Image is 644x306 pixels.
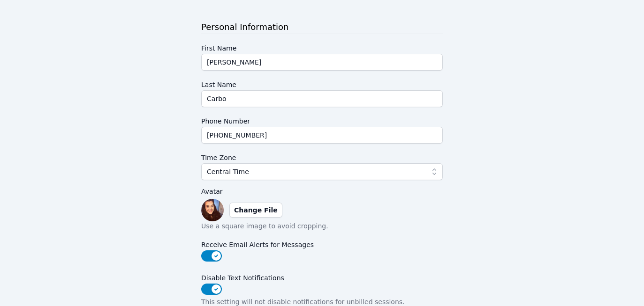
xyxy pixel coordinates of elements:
[229,203,282,218] label: Change File
[207,166,249,177] span: Central Time
[201,163,443,180] button: Central Time
[201,21,443,34] h3: Personal Information
[201,186,443,197] label: Avatar
[201,221,443,231] p: Use a square image to avoid cropping.
[201,199,224,221] img: preview
[201,113,443,127] label: Phone Number
[201,40,443,54] label: First Name
[201,270,443,284] label: Disable Text Notifications
[201,149,443,163] label: Time Zone
[201,76,443,90] label: Last Name
[201,236,443,250] label: Receive Email Alerts for Messages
